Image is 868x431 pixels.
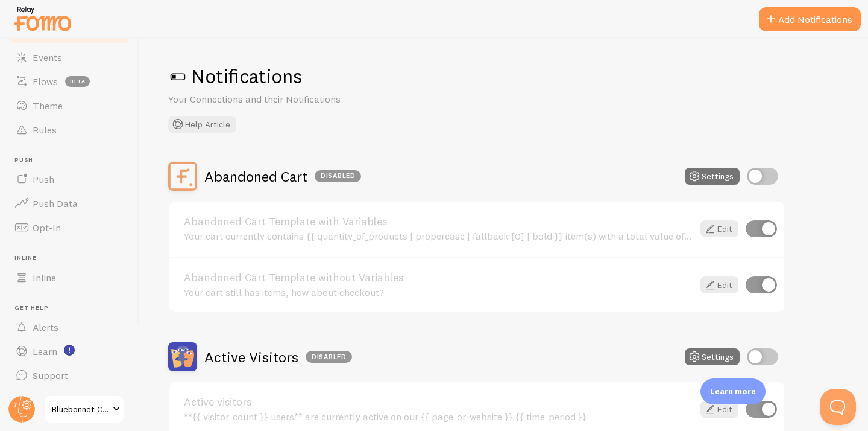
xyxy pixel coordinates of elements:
[7,266,131,290] a: Inline
[204,167,361,186] h2: Abandoned Cart
[168,116,236,133] button: Help Article
[7,45,131,69] a: Events
[820,389,856,425] iframe: Help Scout Beacon - Open
[7,339,131,363] a: Learn
[33,100,63,112] span: Theme
[184,216,693,227] a: Abandoned Cart Template with Variables
[168,342,197,371] img: Active Visitors
[306,351,352,363] div: Disabled
[184,231,693,241] div: Your cart currently contains {{ quantity_of_products | propercase | fallback [0] | bold }} item(s...
[184,397,693,407] a: Active visitors
[7,191,131,215] a: Push Data
[685,168,740,185] button: Settings
[184,272,693,283] a: Abandoned Cart Template without Variables
[33,345,57,357] span: Learn
[168,162,197,191] img: Abandoned Cart
[43,395,125,424] a: Bluebonnet Case
[64,345,75,356] svg: <p>Watch New Feature Tutorials!</p>
[33,369,68,382] span: Support
[52,402,109,417] span: Bluebonnet Case
[33,173,54,185] span: Push
[168,92,458,106] p: Your Connections and their Notifications
[315,170,361,182] div: Disabled
[7,315,131,339] a: Alerts
[33,51,62,63] span: Events
[14,304,131,312] span: Get Help
[700,401,738,418] a: Edit
[33,197,78,209] span: Push Data
[685,348,740,365] button: Settings
[14,254,131,262] span: Inline
[7,118,131,142] a: Rules
[14,156,131,164] span: Push
[7,94,131,118] a: Theme
[7,69,131,94] a: Flows beta
[700,220,738,237] a: Edit
[204,348,352,366] h2: Active Visitors
[33,75,58,88] span: Flows
[33,124,57,136] span: Rules
[13,3,73,34] img: fomo-relay-logo-orange.svg
[7,167,131,191] a: Push
[33,272,56,284] span: Inline
[33,321,58,333] span: Alerts
[7,363,131,388] a: Support
[7,215,131,240] a: Opt-In
[33,222,61,234] span: Opt-In
[710,386,756,397] p: Learn more
[168,64,839,89] h1: Notifications
[700,276,738,293] a: Edit
[184,287,693,298] div: Your cart still has items, how about checkout?
[700,378,766,404] div: Learn more
[184,411,693,422] div: **{{ visitor_count }} users** are currently active on our {{ page_or_website }} {{ time_period }}
[65,76,90,87] span: beta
